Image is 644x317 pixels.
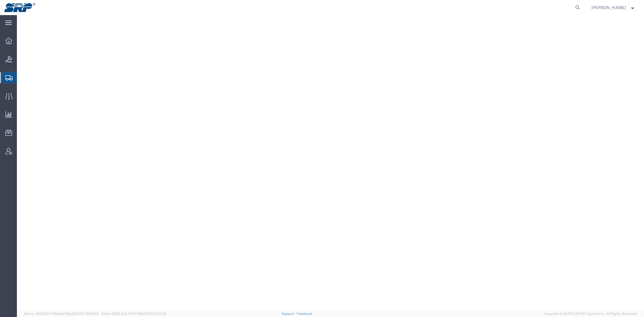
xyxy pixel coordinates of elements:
[282,312,297,315] a: Support
[591,4,636,11] button: [PERSON_NAME]
[4,3,35,12] img: logo
[591,4,626,11] span: Marissa Camacho
[101,312,166,315] span: Client: 2025.21.0-7d7479b
[17,15,644,311] iframe: FS Legacy Container
[297,312,312,315] a: Feedback
[143,312,166,315] span: [DATE] 11:37:29
[24,312,98,315] span: Server: 2025.21.0-769a9a7b8c3
[74,312,98,315] span: [DATE] 10:09:35
[544,311,637,316] span: Copyright © [DATE]-[DATE] Agistix Inc., All Rights Reserved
